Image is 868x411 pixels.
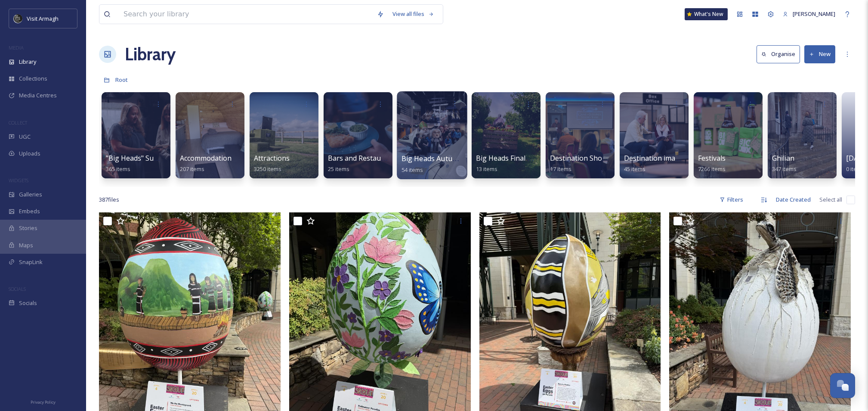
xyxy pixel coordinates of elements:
a: Attractions3250 items [254,154,290,173]
span: 13 items [476,165,497,173]
div: Filters [715,191,748,208]
span: [PERSON_NAME] [793,10,835,18]
a: Festivals7266 items [698,154,726,173]
span: Select all [819,196,842,204]
a: Library [125,41,176,67]
span: SnapLink [19,258,43,266]
input: Search your library [119,5,373,24]
span: 0 items [846,165,865,173]
span: 365 items [106,165,130,173]
span: SOCIALS [9,286,26,292]
span: 7266 items [698,165,726,173]
span: Accommodation [180,153,232,163]
span: Socials [19,299,37,307]
span: Privacy Policy [31,399,56,405]
span: Destination Showcase, The Alex, [DATE] [550,153,679,163]
a: [PERSON_NAME] [778,6,840,22]
span: Uploads [19,149,40,158]
span: Bars and Restaurants [328,153,398,163]
span: Collections [19,75,47,83]
span: Festivals [698,153,726,163]
span: Visit Armagh [27,15,59,22]
span: Big Heads Final Videos [476,153,549,163]
a: "Big Heads" Summer Content 2025365 items [106,154,218,173]
span: 17 items [550,165,571,173]
span: 45 items [624,165,646,173]
a: View all files [388,6,439,22]
button: Open Chat [830,373,855,398]
span: Destination imagery [624,153,690,163]
span: 347 items [772,165,797,173]
a: Root [115,75,128,85]
span: Galleries [19,190,42,199]
button: Organise [757,45,800,63]
button: New [804,45,835,63]
a: Bars and Restaurants25 items [328,154,398,173]
a: Destination imagery45 items [624,154,690,173]
img: THE-FIRST-PLACE-VISIT-ARMAGH.COM-BLACK.jpg [14,14,22,23]
span: COLLECT [9,119,27,126]
span: Maps [19,241,33,249]
a: Ghilian347 items [772,154,797,173]
a: Big Heads Final Videos13 items [476,154,549,173]
span: 54 items [402,165,423,173]
span: MEDIA [9,44,24,51]
span: 25 items [328,165,349,173]
a: Privacy Policy [31,396,56,407]
span: Media Centres [19,91,57,100]
span: Root [115,76,128,84]
span: Big Heads Autumn 2025 [402,154,481,163]
span: WIDGETS [9,177,28,184]
a: Accommodation207 items [180,154,232,173]
span: Attractions [254,153,290,163]
span: Embeds [19,207,40,215]
span: UGC [19,133,31,141]
span: 207 items [180,165,204,173]
span: Stories [19,224,37,232]
span: 387 file s [99,196,119,204]
div: Date Created [772,191,815,208]
span: "Big Heads" Summer Content 2025 [106,153,218,163]
span: Ghilian [772,153,794,163]
span: 3250 items [254,165,281,173]
a: Big Heads Autumn 202554 items [402,155,481,174]
a: Destination Showcase, The Alex, [DATE]17 items [550,154,679,173]
span: Library [19,58,36,66]
a: What's New [685,8,728,20]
